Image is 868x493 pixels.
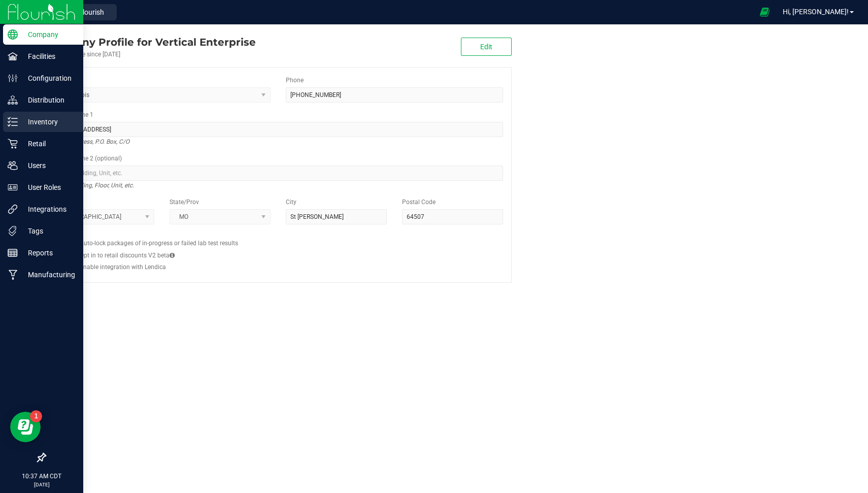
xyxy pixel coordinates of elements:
[18,28,79,41] p: Company
[8,160,18,171] inline-svg: Users
[18,225,79,237] p: Tags
[461,38,512,56] button: Edit
[8,29,18,40] inline-svg: Company
[53,122,503,137] input: Address
[18,116,79,128] p: Inventory
[402,198,436,207] label: Postal Code
[80,251,175,260] label: Opt in to retail discounts V2 beta
[783,8,849,16] span: Hi, [PERSON_NAME]!
[5,472,79,481] p: 10:37 AM CDT
[18,138,79,150] p: Retail
[286,209,387,224] input: City
[45,50,256,59] div: Account active since [DATE]
[18,50,79,62] p: Facilities
[8,95,18,105] inline-svg: Distribution
[18,181,79,193] p: User Roles
[10,412,41,442] iframe: Resource center
[8,51,18,61] inline-svg: Facilities
[80,262,166,272] label: Enable integration with Lendica
[53,179,134,191] i: Suite, Building, Floor, Unit, etc.
[30,410,42,422] iframe: Resource center unread badge
[8,270,18,280] inline-svg: Manufacturing
[170,198,199,207] label: State/Prov
[18,247,79,259] p: Reports
[53,136,129,148] i: Street address, P.O. Box, C/O
[53,232,503,239] h2: Configs
[8,182,18,192] inline-svg: User Roles
[45,35,256,50] div: Vertical Enterprise
[53,166,503,181] input: Suite, Building, Unit, etc.
[8,204,18,214] inline-svg: Integrations
[18,203,79,215] p: Integrations
[8,117,18,127] inline-svg: Inventory
[5,481,79,488] p: [DATE]
[286,198,296,207] label: City
[18,269,79,281] p: Manufacturing
[753,2,776,22] span: Open Ecommerce Menu
[18,159,79,172] p: Users
[80,239,238,248] label: Auto-lock packages of in-progress or failed lab test results
[8,139,18,149] inline-svg: Retail
[286,87,503,103] input: (123) 456-7890
[286,76,304,85] label: Phone
[53,154,122,163] label: Address Line 2 (optional)
[18,94,79,106] p: Distribution
[402,209,503,224] input: Postal Code
[480,43,492,51] span: Edit
[18,72,79,84] p: Configuration
[8,226,18,236] inline-svg: Tags
[8,73,18,83] inline-svg: Configuration
[8,248,18,258] inline-svg: Reports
